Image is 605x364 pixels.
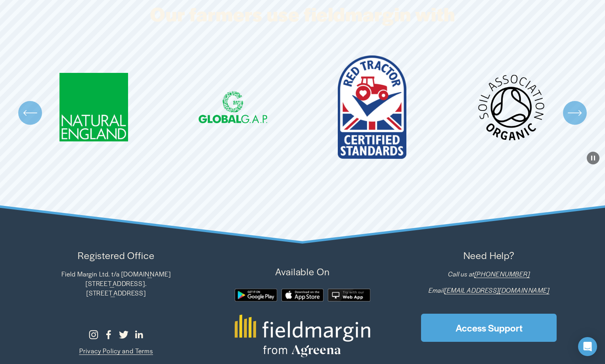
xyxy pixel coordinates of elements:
a: Instagram [89,330,98,339]
a: Access Support [421,314,557,342]
a: LinkedIn [134,330,144,339]
em: [PHONE_NUMBER] [475,269,530,278]
div: Open Intercom Messenger [578,337,597,356]
a: Facebook [104,330,113,339]
button: Pause Background [587,152,599,164]
p: Registered Office [25,248,207,263]
a: Twitter [119,330,128,339]
p: Need Help? [398,248,580,263]
em: Email [429,286,444,295]
p: Available On [211,265,393,279]
a: [PHONE_NUMBER] [475,269,530,279]
p: Field Margin Ltd. t/a [DOMAIN_NAME] [STREET_ADDRESS]. [STREET_ADDRESS] [25,269,207,297]
em: [EMAIL_ADDRESS][DOMAIN_NAME] [444,286,549,295]
a: Privacy Policy and Terms [79,346,153,356]
button: Previous [18,101,42,125]
a: [EMAIL_ADDRESS][DOMAIN_NAME] [444,286,549,295]
button: Next [563,101,587,125]
em: Call us at [448,269,475,278]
